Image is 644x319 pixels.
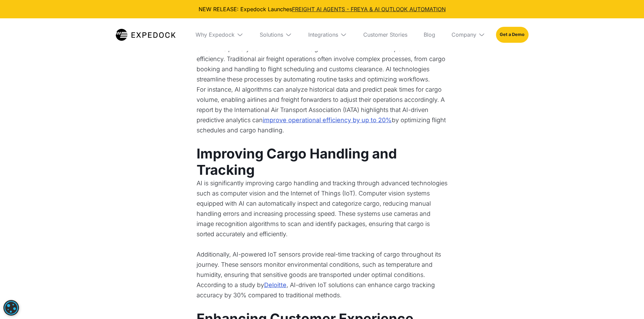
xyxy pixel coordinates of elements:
div: Integrations [308,31,338,38]
p: For instance, AI algorithms can analyze historical data and predict peak times for cargo volume, ... [197,85,448,146]
h3: Improving Cargo Handling and Tracking [197,146,448,178]
div: Integrations [303,18,352,51]
a: improve operational efficiency by up to 20% [263,115,392,125]
div: Why Expedock [190,18,249,51]
div: Solutions [254,18,297,51]
div: Why Expedock [196,31,235,38]
a: FREIGHT AI AGENTS - FREYA & AI OUTLOOK AUTOMATION [292,6,446,13]
div: Company [446,18,491,51]
a: Get a Demo [496,27,528,42]
div: NEW RELEASE: Expedock Launches [5,5,639,13]
div: Solutions [260,31,283,38]
p: One of the primary benefits of AI in air freight is the enhancement of operational efficiency. Tr... [197,44,448,85]
a: Customer Stories [358,18,413,51]
p: Additionally, AI-powered IoT sensors provide real-time tracking of cargo throughout its journey. ... [197,249,448,311]
a: Deloitte [264,280,287,290]
div: Company [452,31,476,38]
a: Blog [418,18,441,51]
iframe: Chat Widget [522,240,644,319]
p: AI is significantly improving cargo handling and tracking through advanced technologies such as c... [197,178,448,249]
